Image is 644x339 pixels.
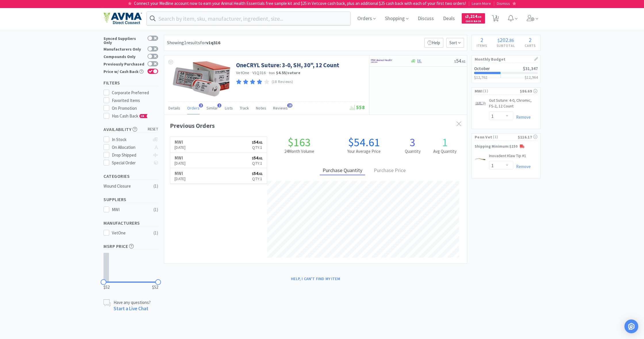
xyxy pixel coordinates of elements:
[465,15,467,19] span: $
[477,15,482,19] span: . 55
[103,173,158,180] h5: Categories
[415,7,436,30] span: Discuss
[267,148,332,155] h2: 24 Month Volume
[240,105,249,111] span: Track
[112,159,150,166] div: Special Order
[454,59,456,63] span: $
[103,196,158,203] h5: Suppliers
[529,36,532,43] span: 2
[475,134,492,140] span: Penn Vet
[454,57,465,64] span: 54
[475,99,486,107] img: 5f3cca7ee3d9421f9a4929af6d9ebd9b_15764.png
[465,20,482,24] span: Cash Back
[170,168,267,184] a: MWI[DATE]$54.61Qty:1
[475,88,482,94] span: MWI
[371,166,409,175] div: Purchase Price
[518,134,537,140] div: $116.17
[441,16,457,21] a: Deals
[175,176,186,182] p: [DATE]
[252,172,254,176] span: $
[103,183,150,190] div: Wound Closure
[446,38,464,48] span: Sort
[199,103,203,107] span: 3
[462,11,485,26] a: $3,214.55Cash Back
[103,61,145,66] div: Previously Purchased
[497,1,510,6] span: Dismiss
[252,144,262,151] p: Qty: 1
[154,206,158,213] div: ( 1 )
[173,61,230,97] img: 8746a6a3d36147bf92b807eb5bea5b0a_638359.png
[475,55,537,63] h1: Monthly Budget
[206,40,220,45] strong: v1q316
[217,103,221,107] span: 1
[103,126,158,133] h5: Availability
[152,284,158,291] span: $52
[103,54,145,59] div: Compounds Only
[112,113,148,119] span: Has Cash Back
[482,88,520,94] span: ( 1 )
[472,144,540,150] p: Shipping Minimum: $150
[492,37,520,43] div: .
[472,1,491,6] span: Learn More
[175,171,186,176] h6: MWI
[258,140,262,145] span: . 61
[509,37,514,43] span: 86
[489,98,537,111] a: Gut Suture: 4-0, Chromic, FS-2, 12 Count
[441,7,457,30] span: Deals
[170,153,267,168] a: MWI[DATE]$54.61Qty:1
[272,79,293,85] p: (18 Reviews)
[112,144,150,151] div: On Allocation
[371,57,392,65] img: f6b2451649754179b5b4e0c70c3f7cb0_2.png
[489,153,526,161] a: Inovadent Klaw Tip #1
[513,114,531,120] a: Remove
[492,43,520,48] h4: Subtotal
[103,36,145,45] div: Synced Suppliers Only
[112,206,147,213] div: MWI
[236,61,339,69] a: OneCRYL Suture: 3-0, SH, 30", 12 Count
[258,172,262,176] span: . 61
[200,40,220,45] span: for
[474,66,490,71] h2: October
[383,7,411,30] span: Shopping
[112,89,158,96] div: Corporate Preferred
[103,80,158,86] h5: Filters
[147,12,350,25] input: Search by item, sku, manufacturer, ingredient, size...
[495,5,497,28] span: 2
[527,75,538,80] span: 12,964
[170,137,267,153] a: MWI[DATE]$54.61Qty:1
[475,154,486,165] img: 6c8cd9bb1b40488abb0835f7303400b7_159392.png
[112,97,158,104] div: Favorited Items
[520,88,537,94] div: $86.69
[498,37,500,43] span: $
[500,36,508,43] span: 202
[103,284,110,291] span: $52
[167,39,220,47] div: Showing 1 results
[474,75,487,80] span: $12,762
[513,164,531,169] a: Remove
[112,230,147,236] div: VetOne
[465,14,482,19] span: 3,214
[396,136,429,148] h1: 3
[332,148,396,155] h2: Your Average Price
[252,139,262,145] span: 54
[320,166,365,175] div: Purchase Quantity
[256,105,266,111] span: Notes
[103,243,158,250] h5: MSRP Price
[154,230,158,236] div: ( 1 )
[525,75,538,79] h3: $
[148,126,158,132] span: reset
[429,136,461,148] h1: 1
[472,63,540,83] a: October$31,347$12,762$12,964
[225,105,233,111] span: Lists
[168,105,180,111] span: Details
[490,17,501,22] a: 2
[252,176,262,182] p: Qty: 1
[258,156,262,160] span: . 61
[175,160,186,166] p: [DATE]
[276,70,300,75] strong: $4.55 / suture
[267,70,268,75] span: ·
[415,16,436,21] a: Discuss
[492,134,517,140] span: ( 1 )
[472,43,492,48] h4: Items
[112,136,150,143] div: In Stock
